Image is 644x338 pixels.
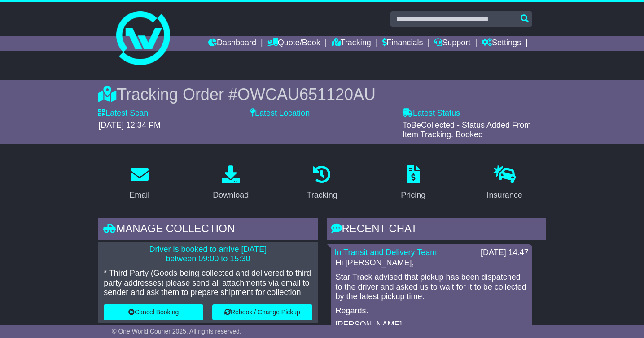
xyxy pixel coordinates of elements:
[98,218,317,242] div: Manage collection
[327,218,546,242] div: RECENT CHAT
[104,304,203,320] button: Cancel Booking
[401,189,425,201] div: Pricing
[487,189,522,201] div: Insurance
[112,328,241,335] span: © One World Courier 2025. All rights reserved.
[250,108,310,118] label: Latest Location
[123,162,155,204] a: Email
[208,36,256,51] a: Dashboard
[104,269,312,298] p: * Third Party (Goods being collected and delivered to third party addresses) please send all atta...
[481,162,528,204] a: Insurance
[332,36,371,51] a: Tracking
[336,306,528,316] p: Regards.
[212,304,312,320] button: Rebook / Change Pickup
[403,121,531,139] span: ToBeCollected - Status Added From Item Tracking. Booked
[98,108,148,118] label: Latest Scan
[98,121,161,130] span: [DATE] 12:34 PM
[336,320,528,330] p: [PERSON_NAME]
[237,85,376,104] span: OWCAU651120AU
[434,36,470,51] a: Support
[335,248,437,257] a: In Transit and Delivery Team
[267,36,320,51] a: Quote/Book
[213,189,249,201] div: Download
[301,162,343,204] a: Tracking
[382,36,423,51] a: Financials
[336,273,528,302] p: Star Track advised that pickup has been dispatched to the driver and asked us to wait for it to b...
[481,248,529,258] div: [DATE] 14:47
[307,189,337,201] div: Tracking
[104,245,312,264] p: Driver is booked to arrive [DATE] between 09:00 to 15:30
[336,258,528,268] p: Hi [PERSON_NAME],
[207,162,254,204] a: Download
[129,189,149,201] div: Email
[403,108,460,118] label: Latest Status
[98,85,546,104] div: Tracking Order #
[395,162,431,204] a: Pricing
[482,36,521,51] a: Settings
